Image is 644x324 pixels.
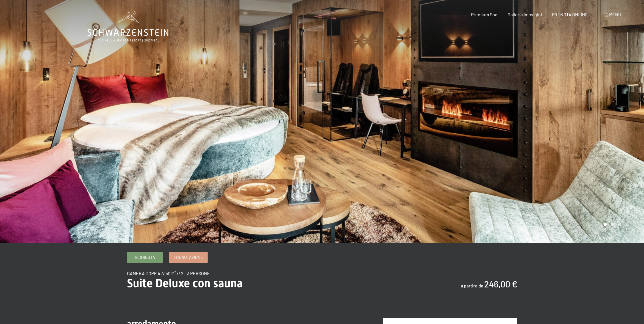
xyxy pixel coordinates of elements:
[508,12,542,17] a: Galleria immagini
[609,12,621,17] span: Menu
[174,254,203,260] span: Prenotazione
[552,12,588,17] a: PRENOTA ONLINE
[461,283,483,288] span: a partire da
[127,252,162,263] a: Richiesta
[135,254,155,260] span: Richiesta
[127,271,210,276] span: camera doppia // 50 m² // 2 - 3 persone
[169,252,207,263] a: Prenotazione
[484,279,517,289] b: 246,00 €
[471,12,497,17] a: Premium Spa
[127,277,243,290] span: Suite Deluxe con sauna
